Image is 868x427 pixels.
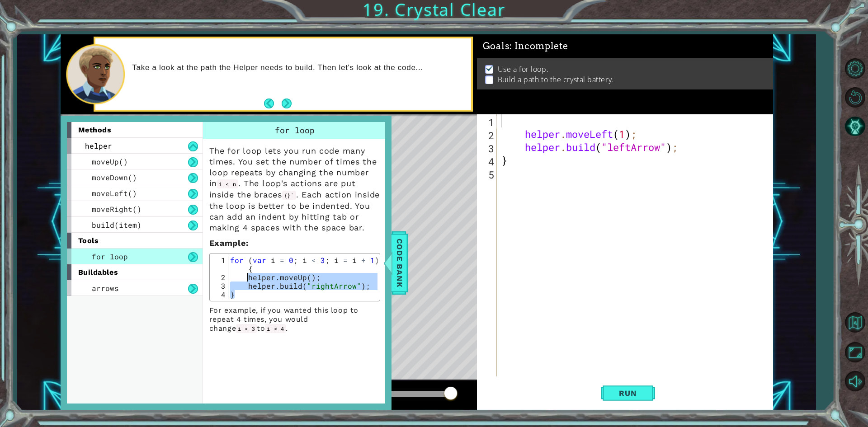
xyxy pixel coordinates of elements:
span: arrows [92,283,119,293]
span: Goals [483,41,568,52]
span: moveDown() [92,173,137,182]
div: buildables [67,264,203,280]
p: For example, if you wanted this loop to repeat 4 times, you would change to . [209,306,380,333]
button: Back to Map [842,310,868,336]
div: methods [67,122,203,138]
span: moveLeft() [92,188,137,198]
span: for loop [275,125,315,136]
span: helper [85,141,112,150]
div: 2 [479,129,497,142]
span: moveRight() [92,204,142,214]
button: Restart Level [842,84,868,111]
button: AI Hint [842,113,868,140]
div: 2 [212,273,228,282]
div: 5 [479,168,497,181]
span: for loop [92,252,128,261]
span: methods [78,126,112,134]
button: Level Options [842,56,868,82]
span: Code Bank [392,235,407,290]
button: Next [282,99,292,108]
p: Use a for loop. [498,64,548,74]
p: Take a look at the path the Helper needs to build. Then let's look at the code... [132,63,464,73]
button: Maximize Browser [842,339,868,366]
p: Build a path to the crystal battery. [498,75,614,84]
div: 1 [212,256,228,273]
div: 3 [479,142,497,155]
button: Back [264,99,282,108]
p: The for loop lets you run code many times. You set the number of times the loop repeats by changi... [209,145,380,233]
span: buildables [78,268,118,277]
code: i < 4 [265,324,286,333]
button: Shift+Enter: Run current code. [601,379,655,408]
img: Check mark for checkbox [485,64,494,71]
span: build(item) [92,220,142,230]
code: {}` [282,191,296,200]
span: Example [209,238,246,248]
span: tools [78,236,99,245]
a: Back to Map [842,308,868,338]
strong: : [209,238,249,248]
div: tools [67,233,203,249]
div: 4 [212,290,228,299]
div: 1 [479,116,497,129]
code: i < n [217,179,238,188]
div: for loop [203,122,387,139]
span: : Incomplete [509,41,568,52]
span: Run [610,389,646,398]
code: i < 3 [236,324,257,333]
button: Mute [842,368,868,394]
span: moveUp() [92,157,128,166]
div: 4 [479,155,497,168]
div: 3 [212,282,228,290]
